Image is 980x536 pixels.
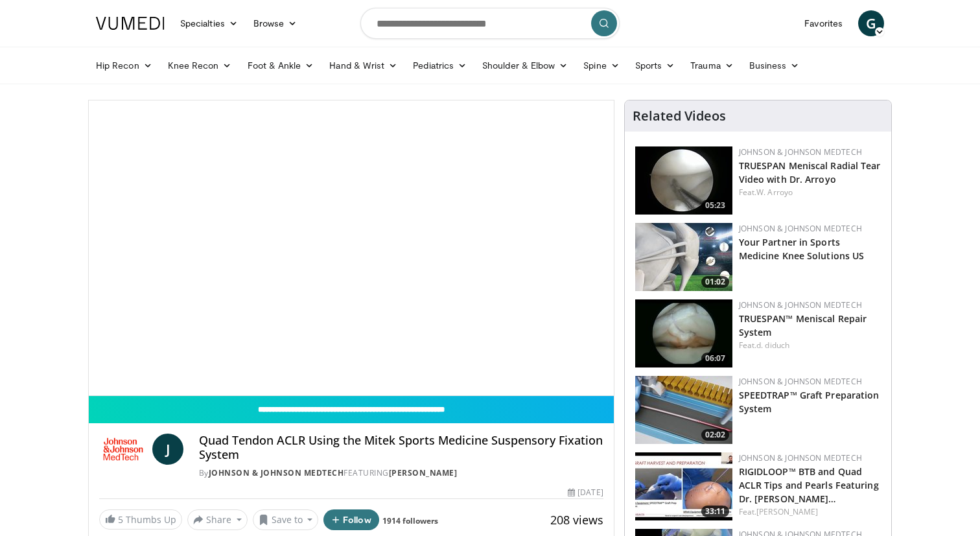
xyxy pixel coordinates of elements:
[701,353,729,364] span: 06:07
[118,513,123,526] span: 5
[160,52,240,78] a: Knee Recon
[474,52,576,78] a: Shoulder & Elbow
[172,10,246,36] a: Specialties
[739,506,881,518] div: Feat.
[635,376,732,444] a: 02:02
[550,512,603,528] span: 208 views
[635,376,732,444] img: a46a2fe1-2704-4a9e-acc3-1c278068f6c4.150x105_q85_crop-smart_upscale.jpg
[89,100,614,396] video-js: Video Player
[405,52,474,78] a: Pediatrics
[568,487,603,498] div: [DATE]
[739,312,867,338] a: TRUESPAN™ Meniscal Repair System
[199,434,603,461] h4: Quad Tendon ACLR Using the Mitek Sports Medicine Suspensory Fixation System
[360,8,620,39] input: Search topics, interventions
[756,340,789,351] a: d. diduch
[739,376,862,387] a: Johnson & Johnson MedTech
[739,159,881,185] a: TRUESPAN Meniscal Radial Tear Video with Dr. Arroyo
[682,52,741,78] a: Trauma
[701,276,729,288] span: 01:02
[701,200,729,211] span: 05:23
[576,52,627,78] a: Spine
[246,10,305,36] a: Browse
[739,187,881,198] div: Feat.
[739,452,862,463] a: Johnson & Johnson MedTech
[152,434,183,465] a: J
[382,515,438,526] a: 1914 followers
[627,52,683,78] a: Sports
[99,434,147,465] img: Johnson & Johnson MedTech
[389,467,458,478] a: [PERSON_NAME]
[756,187,793,198] a: W. Arroyo
[756,506,818,517] a: [PERSON_NAME]
[209,467,344,478] a: Johnson & Johnson MedTech
[635,452,732,520] a: 33:11
[739,146,862,157] a: Johnson & Johnson MedTech
[635,223,732,291] img: 0543fda4-7acd-4b5c-b055-3730b7e439d4.150x105_q85_crop-smart_upscale.jpg
[797,10,850,36] a: Favorites
[633,108,726,124] h4: Related Videos
[739,223,862,234] a: Johnson & Johnson MedTech
[739,389,880,415] a: SPEEDTRAP™ Graft Preparation System
[88,52,160,78] a: Hip Recon
[858,10,884,36] a: G
[99,509,182,530] a: 5 Thumbs Up
[240,52,322,78] a: Foot & Ankle
[739,340,881,351] div: Feat.
[701,506,729,517] span: 33:11
[635,223,732,291] a: 01:02
[199,467,603,479] div: By FEATURING
[741,52,808,78] a: Business
[739,299,862,310] a: Johnson & Johnson MedTech
[96,17,165,30] img: VuMedi Logo
[253,509,319,530] button: Save to
[321,52,405,78] a: Hand & Wrist
[635,146,732,215] a: 05:23
[635,299,732,367] a: 06:07
[187,509,248,530] button: Share
[635,299,732,367] img: e42d750b-549a-4175-9691-fdba1d7a6a0f.150x105_q85_crop-smart_upscale.jpg
[701,429,729,441] span: 02:02
[323,509,379,530] button: Follow
[635,452,732,520] img: 4bc3a03c-f47c-4100-84fa-650097507746.150x105_q85_crop-smart_upscale.jpg
[739,236,865,262] a: Your Partner in Sports Medicine Knee Solutions US
[739,465,879,505] a: RIGIDLOOP™ BTB and Quad ACLR Tips and Pearls Featuring Dr. [PERSON_NAME]…
[635,146,732,215] img: a9cbc79c-1ae4-425c-82e8-d1f73baa128b.150x105_q85_crop-smart_upscale.jpg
